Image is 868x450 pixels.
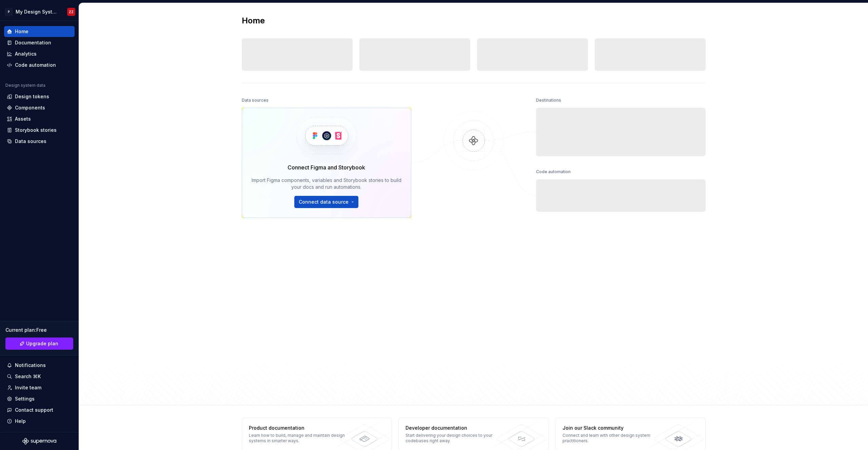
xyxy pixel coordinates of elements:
div: Settings [15,395,35,402]
div: Learn how to build, manage and maintain design systems in smarter ways. [249,433,348,444]
div: Start delivering your design choices to your codebases right away. [406,433,504,444]
div: Code automation [536,167,571,177]
svg: Supernova Logo [22,438,56,445]
span: Upgrade plan [26,340,58,347]
div: Destinations [536,96,561,105]
a: Documentation [4,37,75,48]
button: Search ⌘K [4,371,75,382]
a: Assets [4,114,75,124]
div: Developer documentation [406,425,504,431]
div: Assets [15,116,31,122]
a: Settings [4,393,75,404]
div: Connect Figma and Storybook [288,163,365,171]
a: Data sources [4,136,75,147]
div: ZZ [69,9,74,15]
div: Search ⌘K [15,373,41,380]
div: Design tokens [15,93,49,100]
div: Help [15,418,26,425]
span: Connect data source [299,199,349,205]
button: PMy Design SystemZZ [1,4,77,19]
div: Home [15,28,28,35]
div: Connect and learn with other design system practitioners. [563,433,661,444]
div: Data sources [242,96,269,105]
a: Code automation [4,60,75,70]
a: Design tokens [4,91,75,102]
div: Code automation [15,62,56,68]
div: Product documentation [249,425,348,431]
div: Storybook stories [15,127,57,134]
div: Analytics [15,50,37,57]
a: Components [4,102,75,113]
div: Join our Slack community [563,425,661,431]
button: Contact support [4,405,75,415]
button: Help [4,416,75,427]
div: Current plan : Free [5,327,73,333]
div: Notifications [15,362,46,369]
div: My Design System [16,8,59,15]
div: Documentation [15,39,51,46]
h2: Home [242,15,265,26]
div: Import Figma components, variables and Storybook stories to build your docs and run automations. [252,177,401,190]
a: Analytics [4,48,75,59]
a: Upgrade plan [5,337,73,350]
div: Contact support [15,407,53,413]
a: Storybook stories [4,125,75,136]
div: Design system data [5,83,45,88]
button: Notifications [4,360,75,371]
div: Data sources [15,138,46,145]
div: P [5,8,13,16]
button: Connect data source [294,196,358,208]
div: Invite team [15,384,41,391]
a: Home [4,26,75,37]
a: Invite team [4,382,75,393]
div: Components [15,104,45,111]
